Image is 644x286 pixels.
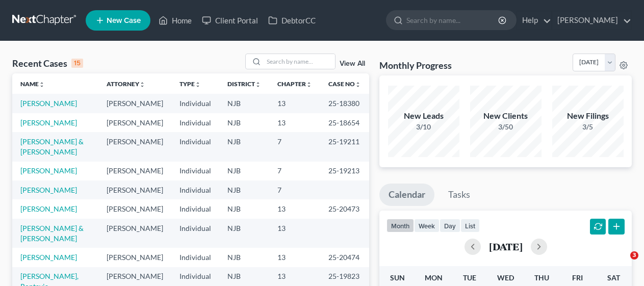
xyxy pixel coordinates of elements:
[219,94,269,113] td: NJB
[460,219,480,232] button: list
[320,94,369,113] td: 25-18380
[98,199,171,218] td: [PERSON_NAME]
[387,219,414,232] button: month
[463,273,476,282] span: Tue
[195,82,201,88] i: unfold_more
[269,132,320,161] td: 7
[470,122,542,132] div: 3/50
[440,219,460,232] button: day
[320,162,369,180] td: 25-19213
[355,82,361,88] i: unfold_more
[269,94,320,113] td: 13
[470,110,542,122] div: New Clients
[107,80,145,88] a: Attorneyunfold_more
[219,180,269,199] td: NJB
[534,273,549,282] span: Thu
[390,273,405,282] span: Sun
[552,110,624,122] div: New Filings
[171,94,219,113] td: Individual
[20,137,84,156] a: [PERSON_NAME] & [PERSON_NAME]
[269,248,320,267] td: 13
[171,248,219,267] td: Individual
[489,241,523,252] h2: [DATE]
[219,219,269,248] td: NJB
[320,132,369,161] td: 25-19211
[219,132,269,161] td: NJB
[20,204,77,213] a: [PERSON_NAME]
[630,251,638,259] span: 3
[153,11,197,30] a: Home
[98,162,171,180] td: [PERSON_NAME]
[171,180,219,199] td: Individual
[306,82,312,88] i: unfold_more
[439,184,479,206] a: Tasks
[219,162,269,180] td: NJB
[379,184,434,206] a: Calendar
[609,251,634,276] iframe: Intercom live chat
[277,80,312,88] a: Chapterunfold_more
[171,113,219,132] td: Individual
[607,273,620,282] span: Sat
[219,248,269,267] td: NJB
[98,248,171,267] td: [PERSON_NAME]
[20,80,45,88] a: Nameunfold_more
[264,54,335,69] input: Search by name...
[572,273,583,282] span: Fri
[552,11,631,30] a: [PERSON_NAME]
[171,132,219,161] td: Individual
[497,273,514,282] span: Wed
[98,180,171,199] td: [PERSON_NAME]
[107,17,141,24] span: New Case
[269,219,320,248] td: 13
[171,219,219,248] td: Individual
[20,166,77,175] a: [PERSON_NAME]
[425,273,443,282] span: Mon
[269,180,320,199] td: 7
[388,110,459,122] div: New Leads
[227,80,261,88] a: Districtunfold_more
[320,248,369,267] td: 25-20474
[39,82,45,88] i: unfold_more
[12,57,83,69] div: Recent Cases
[320,113,369,132] td: 25-18654
[414,219,440,232] button: week
[139,82,145,88] i: unfold_more
[20,118,77,127] a: [PERSON_NAME]
[98,219,171,248] td: [PERSON_NAME]
[171,162,219,180] td: Individual
[98,132,171,161] td: [PERSON_NAME]
[269,113,320,132] td: 13
[179,80,201,88] a: Typeunfold_more
[20,224,84,243] a: [PERSON_NAME] & [PERSON_NAME]
[255,82,261,88] i: unfold_more
[171,199,219,218] td: Individual
[340,60,365,67] a: View All
[197,11,263,30] a: Client Portal
[320,199,369,218] td: 25-20473
[71,59,83,68] div: 15
[406,11,500,30] input: Search by name...
[263,11,321,30] a: DebtorCC
[328,80,361,88] a: Case Nounfold_more
[269,162,320,180] td: 7
[219,113,269,132] td: NJB
[20,186,77,194] a: [PERSON_NAME]
[98,113,171,132] td: [PERSON_NAME]
[517,11,551,30] a: Help
[98,94,171,113] td: [PERSON_NAME]
[20,253,77,262] a: [PERSON_NAME]
[552,122,624,132] div: 3/5
[219,199,269,218] td: NJB
[20,99,77,108] a: [PERSON_NAME]
[269,199,320,218] td: 13
[379,59,452,71] h3: Monthly Progress
[388,122,459,132] div: 3/10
